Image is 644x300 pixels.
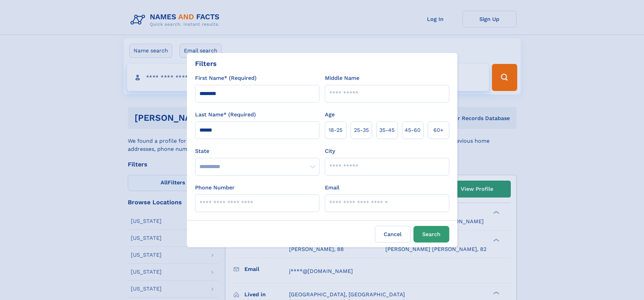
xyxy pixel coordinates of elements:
[195,111,256,119] label: Last Name* (Required)
[329,126,342,134] span: 18‑25
[325,184,339,192] label: Email
[413,226,449,243] button: Search
[325,147,335,155] label: City
[375,226,411,243] label: Cancel
[195,59,217,69] div: Filters
[195,74,257,82] label: First Name* (Required)
[325,111,335,119] label: Age
[354,126,369,134] span: 25‑35
[405,126,421,134] span: 45‑60
[195,184,235,192] label: Phone Number
[195,147,319,155] label: State
[433,126,444,134] span: 60+
[325,74,359,82] label: Middle Name
[379,126,395,134] span: 35‑45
